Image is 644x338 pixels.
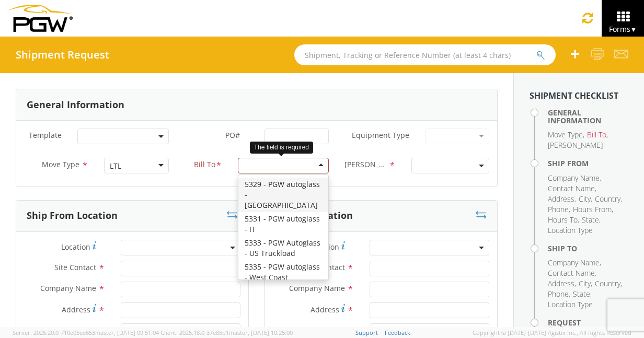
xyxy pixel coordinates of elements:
[548,130,584,140] li: ,
[8,5,73,32] img: pgw-form-logo-1aaa8060b1cc70fad034.png
[310,325,345,335] span: Address 2
[579,278,592,289] li: ,
[62,305,90,314] span: Address
[16,49,109,61] h4: Shipment Request
[355,329,378,336] a: Support
[310,305,339,314] span: Address
[595,278,622,289] li: ,
[530,90,618,101] strong: Shipment Checklist
[548,159,628,167] h4: Ship From
[630,25,637,34] span: ▼
[250,142,313,154] div: The field is required
[229,329,293,336] span: master, [DATE] 10:25:00
[548,289,570,299] li: ,
[573,289,590,299] span: State
[548,278,574,288] span: Address
[548,204,569,214] span: Phone
[548,319,628,335] h4: Request Information
[225,130,240,140] span: PO#
[548,268,596,278] li: ,
[238,260,328,295] div: 5335 - PGW autoglass - West Coast Distribution
[110,161,121,171] div: LTL
[609,24,637,34] span: Forms
[587,130,608,140] li: ,
[582,215,599,225] span: State
[587,130,606,139] span: Bill To
[573,204,612,214] span: Hours From
[548,183,596,194] li: ,
[548,109,628,125] h4: General Information
[194,159,215,171] span: Bill To
[595,194,622,204] li: ,
[548,268,595,278] span: Contact Name
[548,140,603,150] span: [PERSON_NAME]
[238,212,328,236] div: 5331 - PGW autoglass - IT
[548,173,600,183] span: Company Name
[29,130,62,140] span: Template
[548,173,601,183] li: ,
[95,329,159,336] span: master, [DATE] 09:51:04
[548,258,600,267] span: Company Name
[238,178,328,212] div: 5329 - PGW autoglass - [GEOGRAPHIC_DATA]
[548,299,593,309] span: Location Type
[548,244,628,252] h4: Ship To
[27,100,124,110] h3: General Information
[289,283,345,293] span: Company Name
[160,329,293,336] span: Client: 2025.18.0-37e85b1
[548,258,601,268] li: ,
[573,204,613,215] li: ,
[548,194,576,204] li: ,
[579,194,592,204] li: ,
[573,289,592,299] li: ,
[595,278,620,288] span: Country
[548,183,595,193] span: Contact Name
[579,194,591,204] span: City
[385,329,410,336] a: Feedback
[548,278,576,289] li: ,
[548,215,579,225] li: ,
[352,130,409,140] span: Equipment Type
[582,215,601,225] li: ,
[548,130,583,139] span: Move Type
[54,262,96,272] span: Site Contact
[27,211,118,221] h3: Ship From Location
[61,325,96,335] span: Address 2
[294,44,556,65] input: Shipment, Tracking or Reference Number (at least 4 chars)
[548,225,593,235] span: Location Type
[473,329,631,337] span: Copyright © [DATE]-[DATE] Agistix Inc., All Rights Reserved
[548,194,574,204] span: Address
[548,215,578,225] span: Hours To
[40,283,96,293] span: Company Name
[238,236,328,260] div: 5333 - PGW Autoglass - US Truckload
[595,194,620,204] span: Country
[548,204,570,215] li: ,
[548,289,569,299] span: Phone
[344,159,389,171] span: Bill Code
[13,329,159,336] span: Server: 2025.20.0-710e05ee653
[61,242,90,252] span: Location
[42,159,79,169] span: Move Type
[579,278,591,288] span: City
